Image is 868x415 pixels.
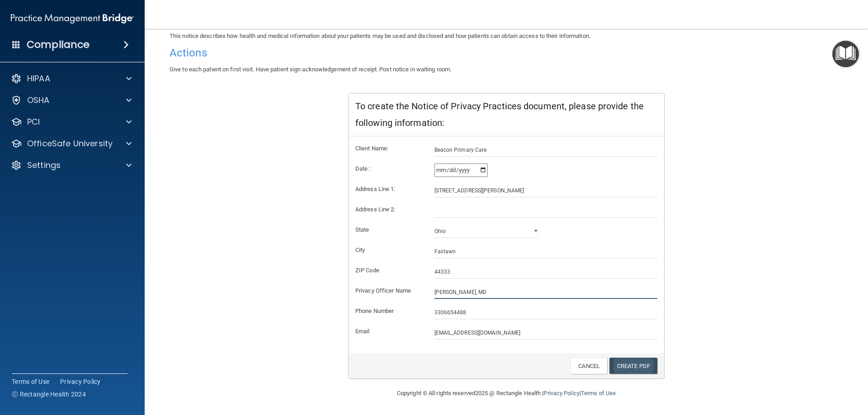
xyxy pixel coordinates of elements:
label: Client Name: [349,143,428,154]
a: Settings [11,160,132,171]
p: PCI [27,117,40,127]
a: OfficeSafe University [11,138,132,149]
p: Settings [27,160,61,171]
h4: Actions [170,47,843,59]
label: Date : [349,163,428,174]
a: PCI [11,117,132,127]
label: Phone Number [349,306,428,317]
a: Cancel [571,358,607,374]
div: To create the Notice of Privacy Practices document, please provide the following information: [349,93,664,136]
img: PMB logo [11,9,134,28]
p: OSHA [27,95,50,106]
label: ZIP Code [349,265,428,276]
label: Address Line 2: [349,204,428,215]
label: State [349,224,428,235]
span: This notice describes how health and medical information about your patients may be used and disc... [170,33,590,39]
input: _____ [434,265,658,279]
span: Give to each patient on first visit. Have patient sign acknowledgement of receipt. Post notice in... [170,66,451,73]
div: Copyright © All rights reserved 2025 @ Rectangle Health | | [341,379,671,408]
a: OSHA [11,95,132,106]
label: Address Line 1: [349,184,428,195]
span: Ⓒ Rectangle Health 2024 [12,390,86,399]
p: OfficeSafe University [27,138,113,149]
label: Email [349,326,428,337]
a: Terms of Use [581,390,616,396]
p: HIPAA [27,73,50,84]
a: HIPAA [11,73,132,84]
label: Privacy Officer Name [349,285,428,296]
a: Terms of Use [12,377,49,386]
a: Privacy Policy [60,377,101,386]
label: City [349,245,428,256]
a: Create PDF [609,358,657,374]
h4: Compliance [27,38,90,51]
a: Privacy Policy [543,390,579,396]
button: Open Resource Center [832,41,859,67]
